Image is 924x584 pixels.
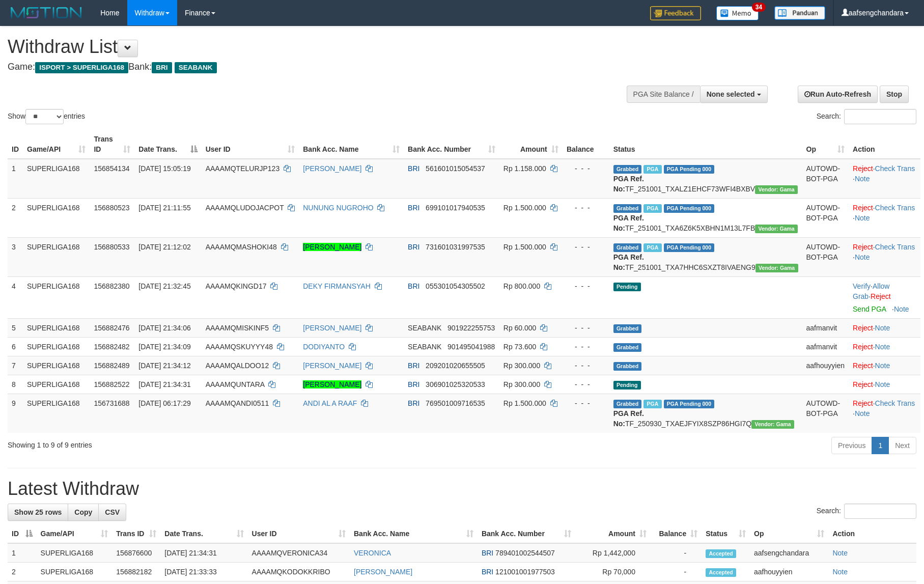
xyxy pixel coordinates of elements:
div: PGA Site Balance / [627,86,700,103]
a: [PERSON_NAME] [303,361,361,370]
span: Rp 1.500.000 [503,399,546,407]
td: [DATE] 21:33:33 [160,563,247,581]
span: AAAAMQALDOO12 [206,361,269,370]
span: Grabbed [613,324,642,333]
a: DEKY FIRMANSYAH [303,282,371,290]
td: aafhouyyien [750,563,828,581]
span: [DATE] 21:11:55 [138,204,190,212]
span: Copy [74,508,92,516]
span: Grabbed [613,204,642,213]
td: AUTOWD-BOT-PGA [802,159,849,199]
a: Note [855,409,870,418]
a: Check Trans [875,164,915,173]
td: Rp 70,000 [575,563,651,581]
td: - [651,563,702,581]
a: Show 25 rows [8,504,68,521]
a: Reject [853,361,873,370]
span: Rp 1.500.000 [503,243,546,251]
span: PGA Pending [664,400,715,408]
span: Show 25 rows [14,508,62,516]
span: 156882380 [94,282,129,290]
label: Show entries [8,109,85,124]
td: 4 [8,276,23,318]
td: AUTOWD-BOT-PGA [802,394,849,433]
span: AAAAMQMASHOKI48 [206,243,277,251]
a: [PERSON_NAME] [354,568,412,576]
td: · [849,318,920,337]
td: aafmanvit [802,337,849,356]
span: AAAAMQTELURJP123 [206,164,280,173]
a: Reject [853,324,873,332]
span: BRI [408,164,419,173]
span: [DATE] 21:34:12 [138,361,190,370]
span: 156882482 [94,343,129,351]
td: SUPERLIGA168 [23,237,90,276]
img: panduan.png [774,6,825,20]
b: PGA Ref. No: [613,214,644,232]
th: Date Trans.: activate to sort column ascending [160,524,247,543]
td: aafsengchandara [750,543,828,563]
span: [DATE] 06:17:29 [138,399,190,407]
div: - - - [567,242,605,252]
span: 156880523 [94,204,129,212]
select: Showentries [25,109,64,124]
span: AAAAMQMISKINF5 [206,324,269,332]
img: Feedback.jpg [650,6,701,20]
td: [DATE] 21:34:31 [160,543,247,563]
span: [DATE] 15:05:19 [138,164,190,173]
input: Search: [844,504,916,519]
td: AAAAMQVERONICA34 [248,543,350,563]
a: Next [888,437,916,454]
td: 5 [8,318,23,337]
a: Allow Grab [853,282,889,300]
a: Reject [853,399,873,407]
th: Amount: activate to sort column ascending [499,130,563,159]
td: 6 [8,337,23,356]
img: MOTION_logo.png [8,5,85,20]
span: Accepted [706,549,736,558]
span: Accepted [706,568,736,577]
td: SUPERLIGA168 [23,337,90,356]
span: None selected [707,90,755,98]
h1: Withdraw List [8,37,606,57]
span: BRI [408,399,419,407]
a: Note [855,253,870,261]
span: AAAAMQANDI0511 [206,399,269,407]
span: Copy 561601015054537 to clipboard [426,164,485,173]
span: Copy 901922255753 to clipboard [447,324,495,332]
span: Copy 055301054305502 to clipboard [426,282,485,290]
th: Action [849,130,920,159]
div: - - - [567,323,605,333]
td: · · [849,198,920,237]
span: Rp 73.600 [503,343,537,351]
a: Reject [853,164,873,173]
a: Note [832,568,848,576]
th: Bank Acc. Name: activate to sort column ascending [299,130,404,159]
span: Rp 60.000 [503,324,537,332]
td: SUPERLIGA168 [23,356,90,375]
span: Copy 306901025320533 to clipboard [426,380,485,388]
td: 156882182 [112,563,160,581]
span: 156882489 [94,361,129,370]
a: Note [875,361,890,370]
td: 3 [8,237,23,276]
span: Copy 699101017940535 to clipboard [426,204,485,212]
span: [DATE] 21:34:06 [138,324,190,332]
span: Rp 1.158.000 [503,164,546,173]
span: Marked by aafromsomean [643,243,661,252]
div: - - - [567,342,605,352]
span: Rp 1.500.000 [503,204,546,212]
th: ID: activate to sort column descending [8,524,37,543]
span: Rp 300.000 [503,380,540,388]
td: SUPERLIGA168 [23,318,90,337]
a: VERONICA [354,549,391,557]
a: Reject [853,380,873,388]
th: User ID: activate to sort column ascending [202,130,299,159]
th: Bank Acc. Name: activate to sort column ascending [350,524,478,543]
th: User ID: activate to sort column ascending [248,524,350,543]
th: ID [8,130,23,159]
th: Balance [563,130,609,159]
td: SUPERLIGA168 [23,198,90,237]
td: · · [849,394,920,433]
img: Button%20Memo.svg [716,6,759,20]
